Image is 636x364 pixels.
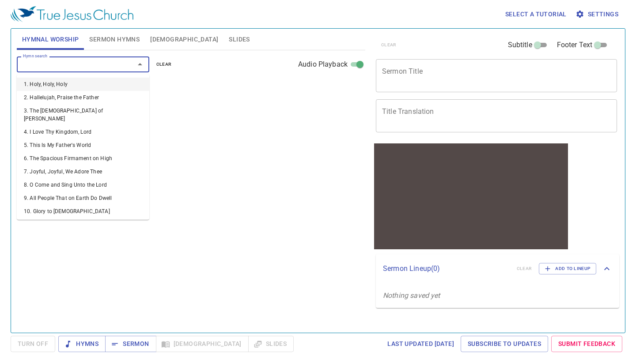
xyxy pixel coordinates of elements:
[508,40,532,50] span: Subtitle
[383,291,440,300] i: Nothing saved yet
[58,336,106,352] button: Hymns
[150,34,218,45] span: [DEMOGRAPHIC_DATA]
[156,60,172,68] span: clear
[376,254,619,283] div: Sermon Lineup(0)clearAdd to Lineup
[17,205,149,218] li: 10. Glory to [DEMOGRAPHIC_DATA]
[468,338,541,349] span: Subscribe to Updates
[17,91,149,104] li: 2. Hallelujah, Praise the Father
[112,338,149,349] span: Sermon
[502,6,570,23] button: Select a tutorial
[577,9,618,20] span: Settings
[383,263,510,274] p: Sermon Lineup ( 0 )
[89,34,140,45] span: Sermon Hymns
[17,165,149,178] li: 7. Joyful, Joyful, We Adore Thee
[558,338,615,349] span: Submit Feedback
[17,125,149,139] li: 4. I Love Thy Kingdom, Lord
[134,58,146,71] button: Close
[505,9,567,20] span: Select a tutorial
[229,34,250,45] span: Slides
[22,34,79,45] span: Hymnal Worship
[17,78,149,91] li: 1. Holy, Holy, Holy
[551,336,622,352] a: Submit Feedback
[298,59,348,70] span: Audio Playback
[17,104,149,125] li: 3. The [DEMOGRAPHIC_DATA] of [PERSON_NAME]
[372,142,570,251] iframe: from-child
[17,139,149,152] li: 5. This Is My Father's World
[151,59,177,70] button: clear
[557,40,593,50] span: Footer Text
[539,263,596,274] button: Add to Lineup
[574,6,622,23] button: Settings
[105,336,156,352] button: Sermon
[17,191,149,205] li: 9. All People That on Earth Do Dwell
[17,218,149,239] li: 11. I Rejoice, for [DEMOGRAPHIC_DATA] Walketh by My Side
[545,265,591,273] span: Add to Lineup
[384,336,458,352] a: Last updated [DATE]
[461,336,548,352] a: Subscribe to Updates
[65,338,98,349] span: Hymns
[17,152,149,165] li: 6. The Spacious Firmament on High
[17,178,149,191] li: 8. O Come and Sing Unto the Lord
[387,338,454,349] span: Last updated [DATE]
[11,6,133,22] img: True Jesus Church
